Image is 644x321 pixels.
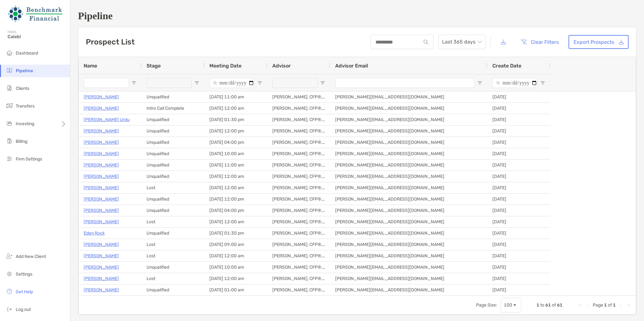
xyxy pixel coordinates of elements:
div: [PERSON_NAME], CFP®, CFA®, MSF [267,137,330,148]
img: dashboard icon [6,49,13,56]
p: [PERSON_NAME] [84,127,119,135]
div: [DATE] 01:30 pm [204,228,267,239]
img: investing icon [6,120,13,127]
span: Create Date [492,63,521,69]
div: [DATE] 10:00 am [204,148,267,159]
span: of [608,302,612,308]
div: [PERSON_NAME], CFP®, CFA®, MSF [267,91,330,102]
div: [PERSON_NAME], CFP®, CFA®, MSF [267,194,330,205]
button: Open Filter Menu [540,80,545,85]
div: [PERSON_NAME], CFP®, CFA®, MSF [267,160,330,171]
div: [PERSON_NAME], CFP®, CFA®, MSF [267,114,330,125]
div: Lost [142,216,204,227]
div: [PERSON_NAME], CFP®, CFA®, MSF [267,239,330,250]
div: [PERSON_NAME][EMAIL_ADDRESS][DOMAIN_NAME] [330,171,487,182]
input: Advisor Email Filter Input [335,78,475,88]
div: [DATE] 10:00 am [204,262,267,273]
div: [DATE] [487,194,550,205]
p: [PERSON_NAME] [84,263,119,271]
div: [DATE] [487,239,550,250]
input: Name Filter Input [84,78,129,88]
div: Unqualified [142,228,204,239]
button: Open Filter Menu [131,80,136,85]
span: of [552,302,556,308]
img: add_new_client icon [6,252,13,260]
input: Create Date Filter Input [492,78,538,88]
div: [PERSON_NAME][EMAIL_ADDRESS][DOMAIN_NAME] [330,125,487,137]
a: Export Prospects [569,35,629,49]
div: Last Page [626,303,631,308]
img: settings icon [6,270,13,277]
div: [DATE] 12:00 am [204,273,267,284]
span: Billing [16,139,27,144]
div: [DATE] [487,137,550,148]
span: Firm Settings [16,156,42,162]
div: [DATE] [487,262,550,273]
div: Unqualified [142,284,204,295]
div: Unqualified [142,91,204,102]
div: Unqualified [142,262,204,273]
div: [DATE] 12:00 am [204,250,267,261]
span: Transfers [16,103,35,109]
button: Open Filter Menu [194,80,199,85]
img: firm-settings icon [6,155,13,162]
div: Unqualified [142,194,204,205]
div: [DATE] [487,171,550,182]
div: [PERSON_NAME][EMAIL_ADDRESS][DOMAIN_NAME] [330,148,487,159]
div: [DATE] 12:00 am [204,182,267,193]
p: [PERSON_NAME] [84,207,119,214]
span: Settings [16,271,32,277]
div: [PERSON_NAME][EMAIL_ADDRESS][DOMAIN_NAME] [330,114,487,125]
a: [PERSON_NAME] [84,241,119,248]
div: [DATE] 12:00 am [204,216,267,227]
a: [PERSON_NAME] [84,286,119,294]
div: Unqualified [142,137,204,148]
button: Open Filter Menu [257,80,262,85]
div: [PERSON_NAME], CFP®, CFA®, MSF [267,182,330,193]
div: Lost [142,250,204,261]
div: [DATE] 12:00 am [204,103,267,114]
a: [PERSON_NAME] [84,104,119,112]
a: [PERSON_NAME] [84,218,119,226]
div: [PERSON_NAME][EMAIL_ADDRESS][DOMAIN_NAME] [330,103,487,114]
div: [DATE] [487,148,550,159]
img: billing icon [6,137,13,145]
p: [PERSON_NAME] [84,150,119,158]
div: [DATE] 11:00 am [204,160,267,171]
div: [PERSON_NAME], CFP®, CFA®, MSF [267,205,330,216]
div: [PERSON_NAME][EMAIL_ADDRESS][DOMAIN_NAME] [330,239,487,250]
div: [PERSON_NAME], CFP®, CFA®, MSF [267,125,330,137]
span: Caleb! [8,34,66,39]
p: [PERSON_NAME] [84,195,119,203]
div: [DATE] 04:00 pm [204,137,267,148]
div: 100 [504,302,512,308]
a: [PERSON_NAME] [84,252,119,260]
div: [PERSON_NAME], CFP®, CFA®, MSF [267,273,330,284]
span: Advisor Email [335,63,368,69]
div: [DATE] 01:00 am [204,284,267,295]
div: [DATE] [487,273,550,284]
a: Eden Rock [84,229,105,237]
span: Get Help [16,289,33,295]
a: [PERSON_NAME] [84,93,119,101]
div: [DATE] 12:00 pm [204,125,267,137]
span: Investing [16,121,34,126]
a: [PERSON_NAME] [84,172,119,180]
img: Zoe Logo [8,3,63,25]
div: First Page [578,303,583,308]
div: [PERSON_NAME][EMAIL_ADDRESS][DOMAIN_NAME] [330,182,487,193]
div: [PERSON_NAME][EMAIL_ADDRESS][DOMAIN_NAME] [330,216,487,227]
span: Stage [147,63,161,69]
button: Open Filter Menu [320,80,325,85]
span: to [540,302,544,308]
div: [PERSON_NAME], CFP®, CFA®, MSF [267,250,330,261]
p: [PERSON_NAME] [84,184,119,192]
img: transfers icon [6,102,13,109]
div: [DATE] [487,125,550,137]
p: [PERSON_NAME] [84,161,119,169]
